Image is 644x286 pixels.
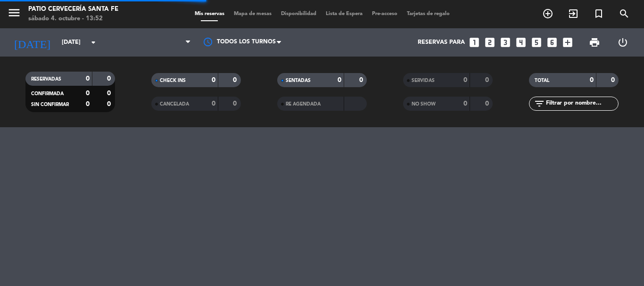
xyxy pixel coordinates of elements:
i: arrow_drop_down [88,37,99,48]
i: looks_4 [515,36,527,49]
strong: 0 [212,77,215,83]
input: Filtrar por nombre... [545,98,618,109]
span: SERVIDAS [412,78,435,83]
button: menu [7,6,21,23]
strong: 0 [107,101,113,107]
strong: 0 [107,75,113,82]
span: Reservas para [418,39,465,46]
div: LOG OUT [609,28,637,57]
i: add_box [561,36,574,49]
i: search [619,8,630,19]
span: SIN CONFIRMAR [31,102,69,107]
strong: 0 [233,100,239,107]
span: CANCELADA [160,102,189,106]
strong: 0 [86,90,90,97]
span: print [589,37,600,48]
span: SENTADAS [286,78,311,83]
strong: 0 [485,77,491,83]
span: TOTAL [535,78,549,83]
div: sábado 4. octubre - 13:52 [28,14,118,24]
strong: 0 [590,77,594,83]
span: CHECK INS [160,78,186,83]
span: Tarjetas de regalo [402,11,454,16]
i: menu [7,6,21,20]
span: RESERVADAS [31,77,61,82]
i: exit_to_app [568,8,579,19]
strong: 0 [485,100,491,107]
i: looks_6 [546,36,558,49]
i: looks_3 [499,36,512,49]
span: Lista de Espera [321,11,367,16]
span: Disponibilidad [276,11,321,16]
strong: 0 [86,75,90,82]
strong: 0 [611,77,617,83]
i: add_circle_outline [542,8,553,19]
strong: 0 [463,77,467,83]
i: [DATE] [7,32,57,53]
span: CONFIRMADA [31,91,64,96]
strong: 0 [463,100,467,107]
span: NO SHOW [412,102,436,106]
strong: 0 [233,77,239,83]
span: Pre-acceso [367,11,402,16]
strong: 0 [338,77,341,83]
i: turned_in_not [593,8,604,19]
i: looks_two [484,36,496,49]
i: power_settings_new [617,37,628,48]
span: Mapa de mesas [229,11,276,16]
strong: 0 [86,101,90,107]
i: looks_one [468,36,480,49]
span: Mis reservas [190,11,229,16]
div: Patio Cervecería Santa Fe [28,5,118,14]
i: filter_list [534,98,545,109]
span: RE AGENDADA [286,102,321,106]
strong: 0 [359,77,365,83]
strong: 0 [107,90,113,97]
i: looks_5 [530,36,543,49]
strong: 0 [212,100,215,107]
